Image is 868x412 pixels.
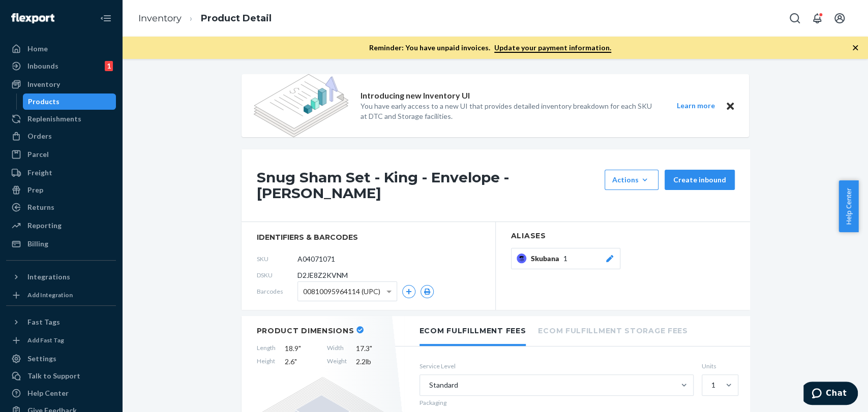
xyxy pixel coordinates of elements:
[420,362,694,370] label: Service Level
[257,326,354,335] h2: Product Dimensions
[6,41,116,57] a: Home
[130,4,280,34] ol: breadcrumbs
[839,180,858,232] button: Help Center
[563,253,567,264] span: 1
[511,248,620,269] button: Skubana1
[27,79,60,89] div: Inventory
[428,380,429,390] input: Standard
[6,146,116,163] a: Parcel
[6,334,116,346] a: Add Fast Tag
[27,336,64,344] div: Add Fast Tag
[257,170,600,201] h1: Snug Sham Set - King - Envelope - [PERSON_NAME]
[6,269,116,285] button: Integrations
[6,58,116,74] a: Inbounds1
[665,170,735,190] button: Create inbound
[27,185,43,195] div: Prep
[28,97,59,107] div: Products
[257,232,480,242] span: identifiers & barcodes
[138,13,182,24] a: Inventory
[429,380,458,390] div: Standard
[285,343,318,354] span: 18.9
[27,61,58,71] div: Inbounds
[257,287,297,296] span: Barcodes
[254,74,348,137] img: new-reports-banner-icon.82668bd98b6a51aee86340f2a7b77ae3.png
[6,351,116,367] a: Settings
[807,8,827,28] button: Open notifications
[671,100,722,112] button: Learn more
[327,343,347,354] span: Width
[257,255,297,263] span: SKU
[27,202,54,212] div: Returns
[27,44,48,54] div: Home
[201,13,272,24] a: Product Detail
[538,316,687,344] li: Ecom Fulfillment Storage Fees
[710,380,711,390] input: 1
[6,368,116,384] button: Talk to Support
[257,343,276,354] span: Length
[23,93,116,110] a: Products
[297,270,348,280] span: D2JE8Z2KVNM
[27,239,48,249] div: Billing
[257,271,297,279] span: DSKU
[27,220,62,231] div: Reporting
[724,100,737,112] button: Close
[298,344,301,353] span: "
[356,343,389,354] span: 17.3
[27,388,69,398] div: Help Center
[27,317,60,327] div: Fast Tags
[285,357,318,367] span: 2.6
[6,165,116,181] a: Freight
[370,344,372,353] span: "
[27,149,49,160] div: Parcel
[6,199,116,215] a: Returns
[711,380,715,390] div: 1
[303,283,380,300] span: 00810095964114 (UPC)
[6,385,116,401] a: Help Center
[803,382,858,407] iframe: Opens a widget where you can chat to one of our agents
[6,111,116,127] a: Replenishments
[531,253,563,264] span: Skubana
[6,182,116,198] a: Prep
[327,357,347,367] span: Weight
[6,314,116,330] button: Fast Tags
[6,128,116,144] a: Orders
[361,101,659,121] p: You have early access to a new UI that provides detailed inventory breakdown for each SKU at DTC ...
[6,236,116,252] a: Billing
[829,8,850,28] button: Open account menu
[361,90,470,102] p: Introducing new Inventory UI
[6,217,116,234] a: Reporting
[105,61,113,71] div: 1
[6,289,116,301] a: Add Integration
[6,76,116,92] a: Inventory
[702,362,735,370] label: Units
[420,398,735,407] p: Packaging
[27,354,56,364] div: Settings
[785,8,805,28] button: Open Search Box
[96,8,116,28] button: Close Navigation
[511,232,735,240] h2: Aliases
[27,371,80,381] div: Talk to Support
[27,131,52,141] div: Orders
[294,357,297,366] span: "
[27,114,81,124] div: Replenishments
[27,272,70,282] div: Integrations
[27,291,73,299] div: Add Integration
[494,43,611,53] a: Update your payment information.
[11,13,54,23] img: Flexport logo
[369,43,611,53] p: Reminder: You have unpaid invoices.
[356,357,389,367] span: 2.2 lb
[257,357,276,367] span: Height
[420,316,526,346] li: Ecom Fulfillment Fees
[612,175,651,185] div: Actions
[27,168,52,178] div: Freight
[605,170,659,190] button: Actions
